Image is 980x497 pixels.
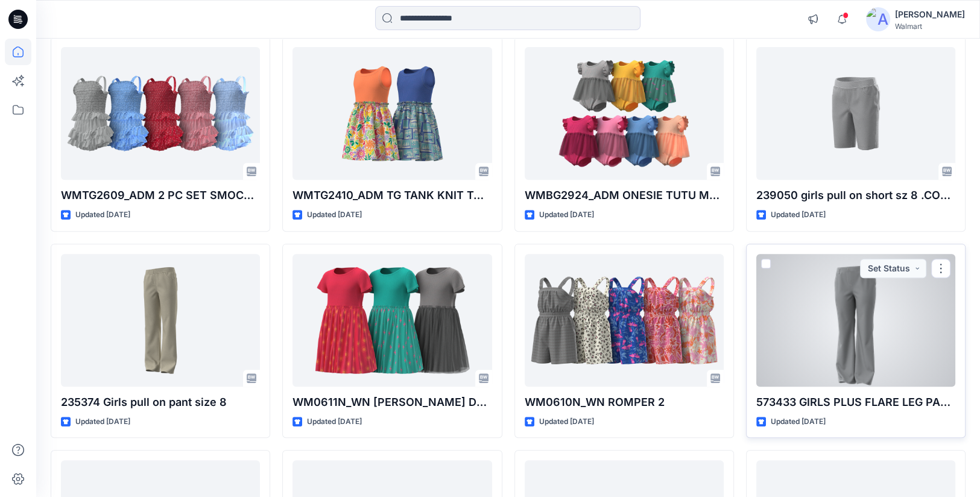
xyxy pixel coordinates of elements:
a: WMTG2410_ADM TG TANK KNIT TO WOVEN [292,47,492,180]
p: Updated [DATE] [539,209,594,221]
p: Updated [DATE] [307,416,362,428]
p: WM0610N_WN ROMPER 2 [525,394,724,411]
div: Walmart [895,22,965,31]
p: WM0611N_WN [PERSON_NAME] DRESS [292,394,492,411]
p: 239050 girls pull on short sz 8 .COM ONLY [756,187,955,204]
a: WM0611N_WN SS TUTU DRESS [292,254,492,387]
a: WM0610N_WN ROMPER 2 [525,254,724,387]
div: [PERSON_NAME] [895,7,965,22]
a: 235374 Girls pull on pant size 8 [61,254,260,387]
p: Updated [DATE] [771,209,826,221]
a: WMTG2609_ADM 2 PC SET SMOCKING TOP [61,47,260,180]
a: 239050 girls pull on short sz 8 .COM ONLY [756,47,955,180]
p: WMTG2609_ADM 2 PC SET SMOCKING TOP [61,187,260,204]
p: Updated [DATE] [539,416,594,428]
p: Updated [DATE] [307,209,362,221]
img: avatar [866,7,890,31]
p: WMTG2410_ADM TG TANK KNIT TO WOVEN [292,187,492,204]
p: 573433 GIRLS PLUS FLARE LEG PANT [756,394,955,411]
p: 235374 Girls pull on pant size 8 [61,394,260,411]
p: WMBG2924_ADM ONESIE TUTU MESH [525,187,724,204]
a: 573433 GIRLS PLUS FLARE LEG PANT [756,254,955,387]
a: WMBG2924_ADM ONESIE TUTU MESH [525,47,724,180]
p: Updated [DATE] [75,416,130,428]
p: Updated [DATE] [75,209,130,221]
p: Updated [DATE] [771,416,826,428]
